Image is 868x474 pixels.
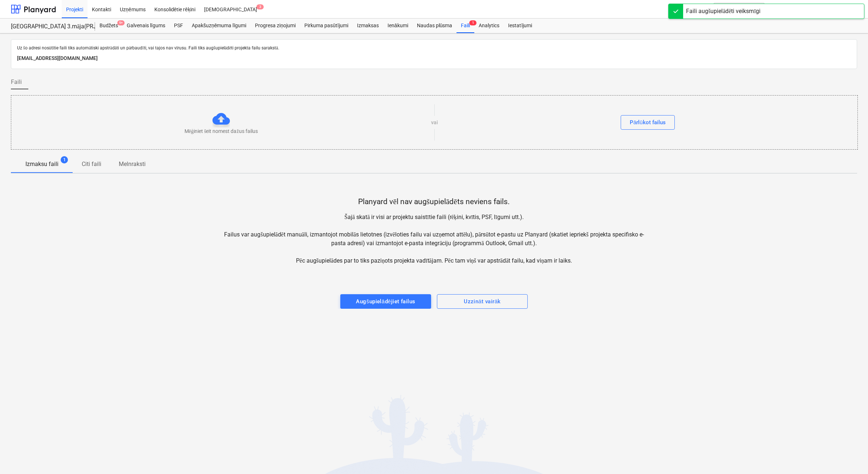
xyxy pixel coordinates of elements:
p: vai [431,119,438,126]
a: Progresa ziņojumi [251,19,300,33]
div: Faili [457,19,474,33]
p: Citi faili [82,160,101,169]
span: 1 [61,156,68,163]
a: Galvenais līgums [122,19,170,33]
span: 1 [469,20,476,25]
p: Melnraksti [119,160,146,169]
div: [GEOGRAPHIC_DATA] 3.māja(PRJ0002552) 2601767 [11,23,86,31]
p: Mēģiniet šeit nomest dažus failus [184,127,258,135]
span: 9+ [117,20,125,25]
p: Izmaksu faili [25,160,58,169]
div: Pārlūkot failus [630,118,666,127]
span: Faili [11,78,22,86]
a: Izmaksas [353,19,383,33]
a: PSF [170,19,187,33]
button: Augšupielādējiet failus [340,294,431,309]
a: Analytics [474,19,504,33]
p: Šajā skatā ir visi ar projektu saistītie faili (rēķini, kvītis, PSF, līgumi utt.). Failus var aug... [223,213,646,265]
a: Faili1 [457,19,474,33]
iframe: Chat Widget [832,439,868,474]
button: Uzzināt vairāk [437,294,528,309]
p: Uz šo adresi nosūtītie faili tiks automātiski apstrādāti un pārbaudīti, vai tajos nav vīrusu. Fai... [17,45,851,51]
button: Pārlūkot failus [621,115,675,130]
span: 3 [256,4,264,9]
div: Uzzināt vairāk [464,297,501,306]
p: Planyard vēl nav augšupielādēts neviens fails. [358,197,510,207]
p: [EMAIL_ADDRESS][DOMAIN_NAME] [17,54,851,63]
a: Naudas plūsma [413,19,457,33]
a: Apakšuzņēmuma līgumi [187,19,251,33]
div: Mēģiniet šeit nomest dažus failusvaiPārlūkot failus [11,95,858,150]
a: Ienākumi [383,19,413,33]
div: Faili augšupielādēti veiksmīgi [686,7,760,16]
a: Pirkuma pasūtījumi [300,19,353,33]
div: Budžets [95,19,122,33]
a: Iestatījumi [504,19,536,33]
a: Budžets9+ [95,19,122,33]
div: Augšupielādējiet failus [356,297,415,306]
